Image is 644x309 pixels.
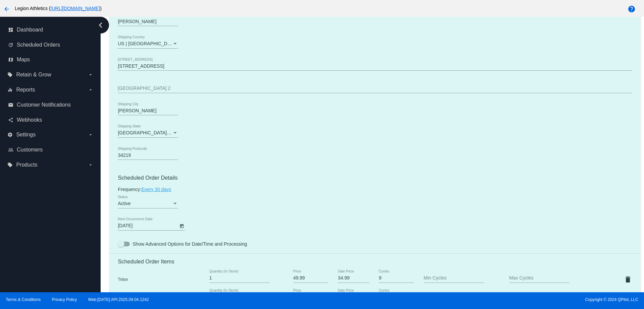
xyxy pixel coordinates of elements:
a: people_outline Customers [8,144,93,155]
i: dashboard [8,27,13,33]
a: email Customer Notifications [8,100,93,110]
mat-icon: help [628,5,636,13]
span: Reports [16,87,35,93]
span: Settings [16,132,36,138]
a: Privacy Policy [52,297,77,302]
span: Retain & Grow [16,72,51,78]
a: dashboard Dashboard [8,24,93,35]
i: equalizer [7,87,13,92]
span: Dashboard [17,27,43,33]
i: settings [7,132,13,137]
a: share Webhooks [8,115,93,125]
i: email [8,102,13,108]
i: arrow_drop_down [88,162,93,168]
a: Terms & Conditions [6,297,41,302]
span: Customer Notifications [17,102,71,108]
span: Customers [17,147,43,153]
i: local_offer [7,162,13,168]
span: Legion Athletics ( ) [15,6,102,11]
span: Products [16,162,37,168]
a: [URL][DOMAIN_NAME] [51,6,100,11]
span: Scheduled Orders [17,42,60,48]
span: Copyright © 2024 QPilot, LLC [328,297,638,302]
span: Maps [17,57,30,63]
i: chevron_left [95,20,106,30]
i: map [8,57,13,62]
a: map Maps [8,54,93,65]
i: arrow_drop_down [88,132,93,137]
span: Webhooks [17,117,42,123]
i: share [8,117,13,123]
a: Web:[DATE] API:2025.09.04.1242 [88,297,149,302]
i: update [8,42,13,48]
i: local_offer [7,72,13,77]
a: update Scheduled Orders [8,40,93,50]
i: arrow_drop_down [88,87,93,92]
i: people_outline [8,147,13,152]
mat-icon: arrow_back [3,5,11,13]
i: arrow_drop_down [88,72,93,77]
